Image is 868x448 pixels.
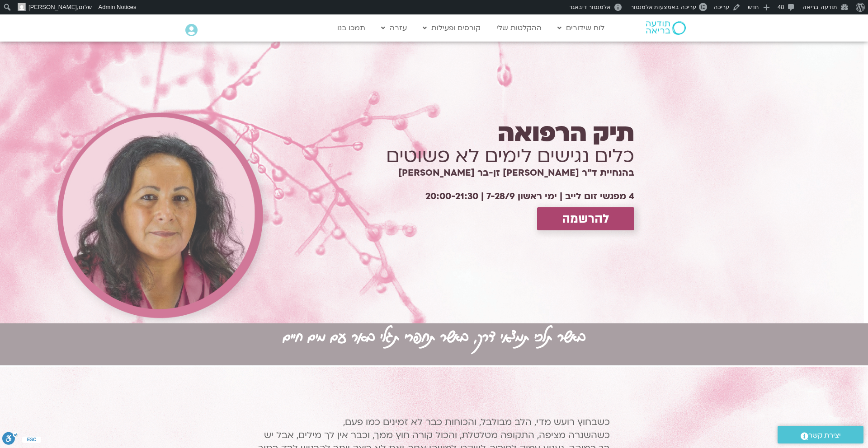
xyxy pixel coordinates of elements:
[343,416,610,428] span: כשבחוץ רועש מדי, הלב מבולבל, והכוחות כבר לא זמינים כמו פעם,
[646,21,686,35] img: תודעה בריאה
[492,19,546,37] a: ההקלטות שלי
[283,324,585,348] h2: באשר תלכי תמצאי דרך, באשר תחפרי תגלי באר עם מים חיים
[28,4,77,10] span: [PERSON_NAME]
[280,171,634,175] h1: בהנחיית ד״ר [PERSON_NAME] זן-בר [PERSON_NAME]
[778,426,863,443] a: יצירת קשר
[537,207,634,230] a: להרשמה
[562,212,609,226] span: להרשמה
[377,19,411,37] a: עזרה
[808,429,841,442] span: יצירת קשר
[333,19,370,37] a: תמכו בנו
[631,4,696,10] span: עריכה באמצעות אלמנטור
[553,19,609,37] a: לוח שידורים
[280,153,634,159] h1: כלים נגישים לימים לא פשוטים
[280,121,634,146] h1: תיק הרפואה
[418,19,485,37] a: קורסים ופעילות
[280,196,634,196] h1: 4 מפגשי זום לייב | ימי ראשון 7-28/9 | 20:00-21:30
